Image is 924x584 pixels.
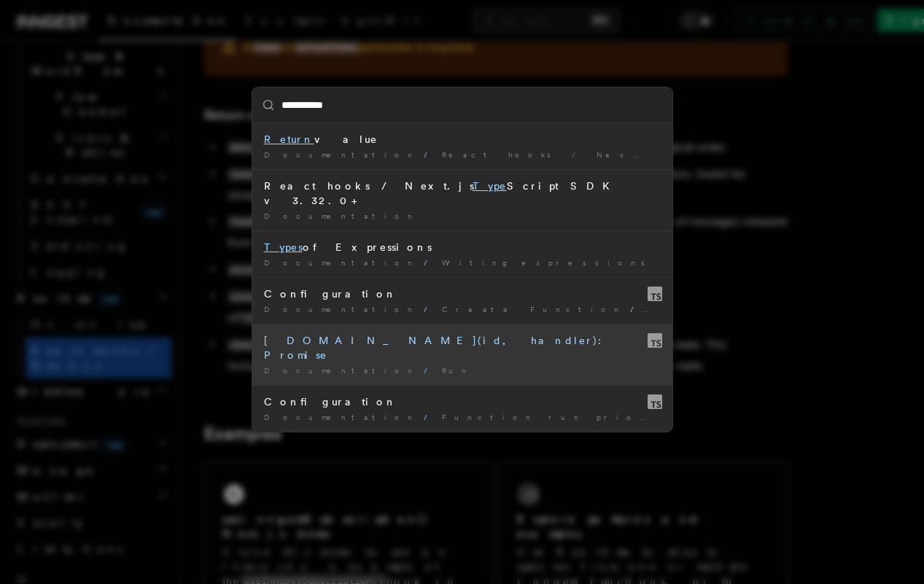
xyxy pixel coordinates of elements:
div: [DOMAIN_NAME](id, handler): Promise [264,333,661,362]
span: Documentation [264,366,418,375]
span: Documentation [264,150,418,159]
mark: Return [264,133,314,145]
span: Documentation [264,305,418,314]
span: Documentation [264,211,418,220]
span: Function run priority v3.2.1+ [442,413,779,421]
span: / [630,305,642,314]
span: / [424,258,436,267]
span: / [424,413,436,421]
span: / [424,150,436,159]
div: Configuration [264,394,661,409]
div: value [264,132,661,147]
mark: Type [473,180,507,192]
div: of Expressions [264,240,661,254]
div: React hooks / Next.js Script SDK v3.32.0+ [264,179,661,208]
span: Run [442,366,472,375]
span: Documentation [264,413,418,421]
span: / [424,366,436,375]
span: Create Function [442,305,624,314]
div: Configuration [264,287,661,301]
span: / [424,305,436,314]
mark: Types [264,241,303,253]
span: Documentation [264,258,418,267]
span: Writing expressions [442,258,653,267]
